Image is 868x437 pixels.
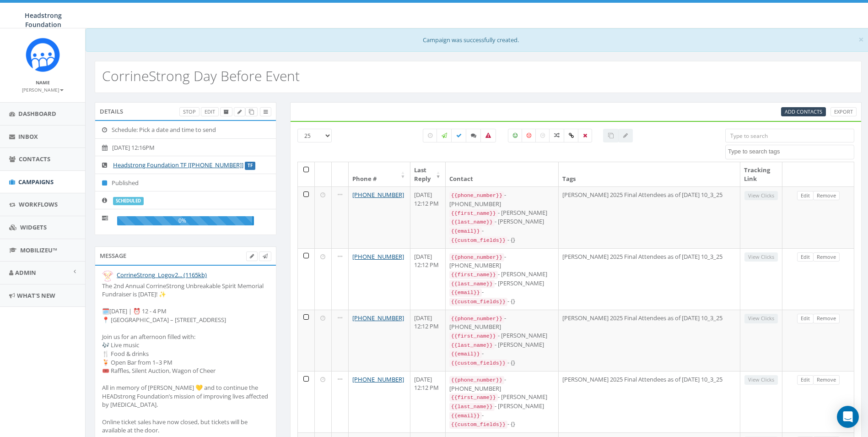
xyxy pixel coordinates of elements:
div: - [PHONE_NUMBER] [449,252,555,270]
label: Link Clicked [564,129,579,142]
td: [PERSON_NAME] 2025 Final Attendees as of [DATE] 10_3_25 [559,310,740,371]
div: - [PERSON_NAME] [449,402,555,411]
a: Stop [179,107,199,117]
label: Pending [423,129,437,142]
a: [PHONE_NUMBER] [352,375,404,383]
div: - {} [449,297,555,306]
span: View Campaign Delivery Statistics [264,108,268,115]
label: Neutral [535,129,550,142]
a: Add Contacts [781,107,826,117]
code: {{email}} [449,412,482,420]
a: Headstrong Foundation TF [[PHONE_NUMBER]] [113,161,243,169]
td: [PERSON_NAME] 2025 Final Attendees as of [DATE] 10_3_25 [559,371,740,432]
span: × [858,33,864,46]
td: [DATE] 12:12 PM [410,371,446,432]
a: [PHONE_NUMBER] [352,252,404,261]
div: - [449,226,555,235]
code: {{custom_fields}} [449,359,507,367]
code: {{custom_fields}} [449,298,507,306]
div: - [449,411,555,420]
textarea: Search [728,147,854,156]
a: [PHONE_NUMBER] [352,191,404,199]
div: - {} [449,420,555,429]
code: {{email}} [449,350,482,358]
div: - [PERSON_NAME] [449,393,555,402]
div: Details [95,102,276,120]
label: TF [245,162,255,170]
code: {{last_name}} [449,341,495,350]
code: {{phone_number}} [449,253,504,262]
a: [PERSON_NAME] [22,85,64,93]
input: Type to search [725,129,854,142]
label: Positive [508,129,523,142]
a: Remove [813,375,840,385]
span: Dashboard [18,109,56,118]
small: [PERSON_NAME] [22,87,64,93]
a: Export [830,107,857,117]
a: Edit [797,375,814,385]
td: [PERSON_NAME] 2025 Final Attendees as of [DATE] 10_3_25 [559,186,740,248]
th: Tags [559,162,740,186]
div: - [PHONE_NUMBER] [449,375,555,393]
code: {{first_name}} [449,271,498,279]
div: - [PHONE_NUMBER] [449,314,555,331]
li: Schedule: Pick a date and time to send [95,121,276,139]
td: [DATE] 12:12 PM [410,310,446,371]
div: - {} [449,235,555,245]
label: Mixed [549,129,565,142]
a: Edit [797,252,814,262]
small: Name [36,79,50,86]
span: Add Contacts [785,108,822,115]
span: Campaigns [18,178,54,186]
code: {{phone_number}} [449,191,504,200]
th: Tracking Link [740,162,782,186]
code: {{first_name}} [449,209,498,218]
span: Edit Campaign Body [250,252,254,259]
span: Send Test Message [263,252,268,259]
label: Replied [466,129,481,142]
td: [DATE] 12:12 PM [410,186,446,248]
li: Published [95,174,276,192]
td: [PERSON_NAME] 2025 Final Attendees as of [DATE] 10_3_25 [559,248,740,310]
a: Edit [201,107,219,117]
div: - [PERSON_NAME] [449,270,555,279]
th: Last Reply: activate to sort column ascending [410,162,446,186]
div: - [PERSON_NAME] [449,208,555,218]
label: Sending [437,129,452,142]
div: Message [95,246,276,265]
i: Schedule: Pick a date and time to send [102,127,112,133]
span: Admin [15,268,36,277]
code: {{custom_fields}} [449,421,507,429]
span: Archive Campaign [224,108,229,115]
span: CSV files only [785,108,822,115]
code: {{email}} [449,227,482,235]
div: - [PERSON_NAME] [449,331,555,340]
code: {{last_name}} [449,280,495,288]
a: Remove [813,252,840,262]
li: [DATE] 12:16PM [95,138,276,157]
span: Edit Campaign Title [237,108,242,115]
div: - [449,288,555,297]
code: {{first_name}} [449,393,498,402]
code: {{email}} [449,289,482,297]
a: Edit [797,191,814,201]
a: Edit [797,314,814,323]
label: scheduled [113,197,144,205]
span: MobilizeU™ [20,246,57,254]
a: Remove [813,314,840,323]
label: Negative [522,129,536,142]
a: CorrineStrong_Logov2... (1165kb) [117,271,207,279]
code: {{last_name}} [449,218,495,226]
button: Close [858,35,864,44]
th: Contact [446,162,559,186]
div: - [PERSON_NAME] [449,217,555,226]
label: Removed [578,129,592,142]
h2: CorrineStrong Day Before Event [102,68,300,83]
span: Clone Campaign [249,108,254,115]
td: [DATE] 12:12 PM [410,248,446,310]
label: Delivered [451,129,467,142]
a: Remove [813,191,840,201]
code: {{last_name}} [449,403,495,411]
code: {{custom_fields}} [449,236,507,245]
span: Widgets [20,223,47,231]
